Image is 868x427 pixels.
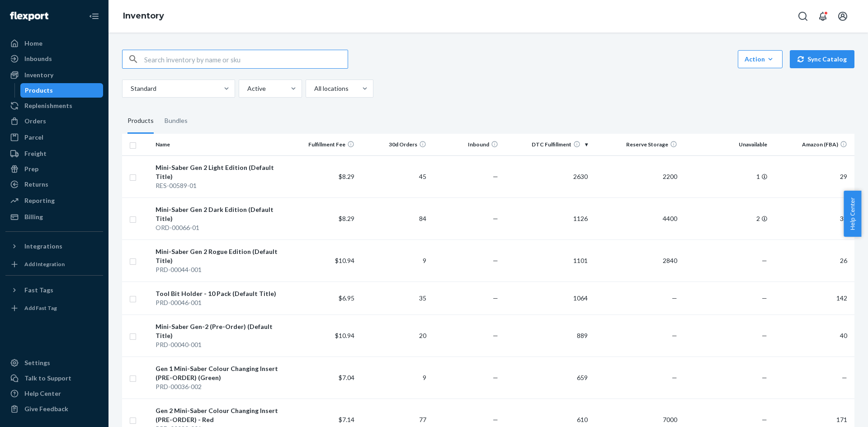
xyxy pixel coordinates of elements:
span: $10.94 [335,332,354,339]
td: 45 [358,155,430,197]
a: Inbounds [5,52,103,66]
button: Help Center [844,191,861,237]
div: Reporting [24,196,55,205]
td: 29 [771,155,854,197]
td: 1126 [502,197,591,239]
button: Open account menu [834,7,852,25]
a: Talk to Support [5,371,103,385]
th: Unavailable [681,134,770,155]
a: Reporting [5,193,103,208]
div: PRD-00044-001 [156,265,283,274]
div: Freight [24,149,47,158]
span: — [762,257,767,264]
td: 2 [681,197,770,239]
th: Amazon (FBA) [771,134,854,155]
div: Inbounds [24,54,52,63]
div: Integrations [24,242,62,251]
span: — [493,294,498,302]
div: Returns [24,180,48,189]
div: PRD-00040-001 [156,340,283,349]
div: Orders [24,117,46,126]
td: 2630 [502,155,591,197]
div: Tool Bit Holder - 10 Pack (Default Title) [156,289,283,298]
div: Mini-Saber Gen 2 Rogue Edition (Default Title) [156,247,283,265]
td: 9 [358,357,430,399]
td: 9 [358,239,430,282]
td: 33 [771,197,854,239]
th: Name [152,134,287,155]
td: 2840 [591,239,681,282]
a: Prep [5,162,103,176]
span: $10.94 [335,257,354,264]
input: Standard [130,84,131,93]
span: — [762,416,767,423]
span: — [762,332,767,339]
button: Action [738,50,783,68]
button: Sync Catalog [790,50,854,68]
div: PRD-00036-002 [156,382,283,391]
input: Search inventory by name or sku [144,50,348,68]
div: Help Center [24,389,61,398]
a: Parcel [5,130,103,145]
div: Settings [24,358,50,367]
div: Parcel [24,133,43,142]
th: DTC Fulfillment [502,134,591,155]
div: ORD-00066-01 [156,223,283,232]
div: Products [25,86,53,95]
div: Give Feedback [24,404,68,413]
span: — [493,416,498,423]
div: Inventory [24,70,53,80]
div: Talk to Support [24,374,71,383]
span: — [493,215,498,222]
a: Inventory [123,11,164,21]
td: 4400 [591,197,681,239]
a: Freight [5,146,103,161]
div: RES-00589-01 [156,181,283,190]
div: Action [745,55,776,64]
div: Mini-Saber Gen-2 (Pre-Order) (Default Title) [156,322,283,340]
a: Billing [5,210,103,224]
th: Reserve Storage [591,134,681,155]
a: Inventory [5,68,103,82]
input: All locations [313,84,314,93]
div: Gen 1 Mini-Saber Colour Changing Insert (PRE-ORDER) (Green) [156,364,283,382]
th: 30d Orders [358,134,430,155]
span: — [672,332,677,339]
a: Orders [5,114,103,128]
div: Add Integration [24,260,65,268]
div: Bundles [165,108,188,134]
span: $8.29 [339,173,354,180]
div: Mini-Saber Gen 2 Dark Edition (Default Title) [156,205,283,223]
a: Returns [5,177,103,192]
a: Add Integration [5,257,103,272]
button: Open Search Box [794,7,812,25]
td: 659 [502,357,591,399]
td: 1101 [502,239,591,282]
a: Products [20,83,104,98]
span: — [762,374,767,381]
a: Replenishments [5,99,103,113]
div: Replenishments [24,101,72,110]
span: $7.04 [339,374,354,381]
span: — [493,374,498,381]
span: $8.29 [339,215,354,222]
button: Fast Tags [5,283,103,297]
a: Help Center [5,386,103,401]
img: Flexport logo [10,12,48,21]
span: — [672,374,677,381]
td: 142 [771,282,854,314]
div: Gen 2 Mini-Saber Colour Changing Insert (PRE-ORDER) - Red [156,406,283,424]
div: Billing [24,212,43,221]
td: 1 [681,155,770,197]
td: 35 [358,282,430,314]
span: — [672,294,677,302]
td: 20 [358,314,430,357]
a: Add Fast Tag [5,301,103,315]
a: Home [5,36,103,51]
span: — [762,294,767,302]
td: 26 [771,239,854,282]
div: PRD-00046-001 [156,298,283,307]
div: Add Fast Tag [24,304,57,312]
div: Home [24,39,42,48]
